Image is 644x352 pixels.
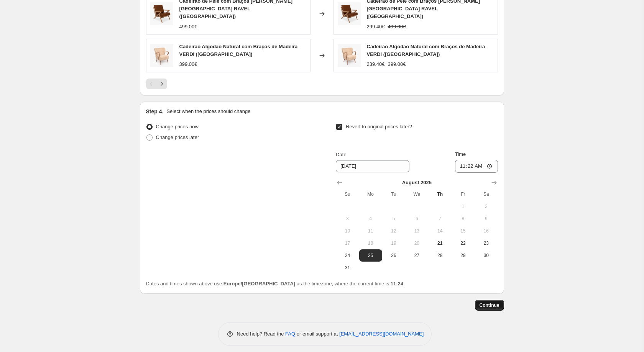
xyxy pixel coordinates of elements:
[362,228,379,234] span: 11
[428,237,451,249] button: Today Thursday August 21 2025
[408,216,425,222] span: 6
[179,61,197,68] div: 399.00€
[478,252,495,259] span: 30
[359,225,382,237] button: Monday August 11 2025
[339,331,424,337] a: [EMAIL_ADDRESS][DOMAIN_NAME]
[362,216,379,222] span: 4
[431,228,448,234] span: 14
[431,191,448,197] span: Th
[405,213,428,225] button: Wednesday August 6 2025
[455,252,472,259] span: 29
[339,191,356,197] span: Su
[179,23,197,31] div: 499.00€
[428,249,451,262] button: Thursday August 28 2025
[382,237,405,249] button: Tuesday August 19 2025
[367,61,385,68] div: 239.40€
[146,108,164,115] h2: Step 4.
[478,228,495,234] span: 16
[338,2,361,25] img: 152784322_1_80x.jpg
[339,265,356,271] span: 31
[408,191,425,197] span: We
[359,188,382,200] th: Monday
[359,237,382,249] button: Monday August 18 2025
[336,249,359,262] button: Sunday August 24 2025
[452,188,475,200] th: Friday
[385,252,402,259] span: 26
[452,225,475,237] button: Friday August 15 2025
[336,213,359,225] button: Sunday August 3 2025
[339,252,356,259] span: 24
[452,237,475,249] button: Friday August 22 2025
[385,191,402,197] span: Tu
[146,281,404,287] span: Dates and times shown above use as the timezone, where the current time is
[455,240,472,246] span: 22
[452,249,475,262] button: Friday August 29 2025
[346,124,412,129] span: Revert to original prices later?
[480,302,499,308] span: Continue
[285,331,295,337] a: FAQ
[359,249,382,262] button: Monday August 25 2025
[408,252,425,259] span: 27
[388,61,406,68] strike: 399.00€
[455,160,498,173] input: 12:00
[475,200,498,213] button: Saturday August 2 2025
[478,240,495,246] span: 23
[339,228,356,234] span: 10
[385,240,402,246] span: 19
[452,200,475,213] button: Friday August 1 2025
[362,252,379,259] span: 25
[478,203,495,210] span: 2
[391,281,403,287] b: 11:24
[334,177,345,188] button: Show previous month, July 2025
[408,240,425,246] span: 20
[362,240,379,246] span: 18
[475,300,504,311] button: Continue
[475,225,498,237] button: Saturday August 16 2025
[431,216,448,222] span: 7
[455,203,472,210] span: 1
[388,23,406,31] strike: 499.00€
[478,191,495,197] span: Sa
[478,216,495,222] span: 9
[295,331,339,337] span: or email support at
[150,44,173,67] img: 152784330_1_80x.jpg
[385,216,402,222] span: 5
[339,240,356,246] span: 17
[408,228,425,234] span: 13
[336,188,359,200] th: Sunday
[166,108,250,115] p: Select when the prices should change
[475,249,498,262] button: Saturday August 30 2025
[475,188,498,200] th: Saturday
[336,160,409,172] input: 8/21/2025
[359,213,382,225] button: Monday August 4 2025
[455,228,472,234] span: 15
[156,124,199,129] span: Change prices now
[150,2,173,25] img: 152784322_1_80x.jpg
[405,237,428,249] button: Wednesday August 20 2025
[179,44,298,57] span: Cadeirão Algodão Natural com Braços de Madeira VERDI ([GEOGRAPHIC_DATA])
[156,79,167,89] button: Next
[367,23,385,31] div: 299.40€
[382,225,405,237] button: Tuesday August 12 2025
[336,262,359,274] button: Sunday August 31 2025
[382,249,405,262] button: Tuesday August 26 2025
[237,331,286,337] span: Need help? Read the
[428,213,451,225] button: Thursday August 7 2025
[336,152,346,157] span: Date
[367,44,485,57] span: Cadeirão Algodão Natural com Braços de Madeira VERDI ([GEOGRAPHIC_DATA])
[385,228,402,234] span: 12
[455,216,472,222] span: 8
[428,225,451,237] button: Thursday August 14 2025
[336,237,359,249] button: Sunday August 17 2025
[382,188,405,200] th: Tuesday
[338,44,361,67] img: 152784330_1_80x.jpg
[475,213,498,225] button: Saturday August 9 2025
[431,252,448,259] span: 28
[455,191,472,197] span: Fr
[223,281,295,287] b: Europe/[GEOGRAPHIC_DATA]
[339,216,356,222] span: 3
[156,134,199,140] span: Change prices later
[362,191,379,197] span: Mo
[431,240,448,246] span: 21
[336,225,359,237] button: Sunday August 10 2025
